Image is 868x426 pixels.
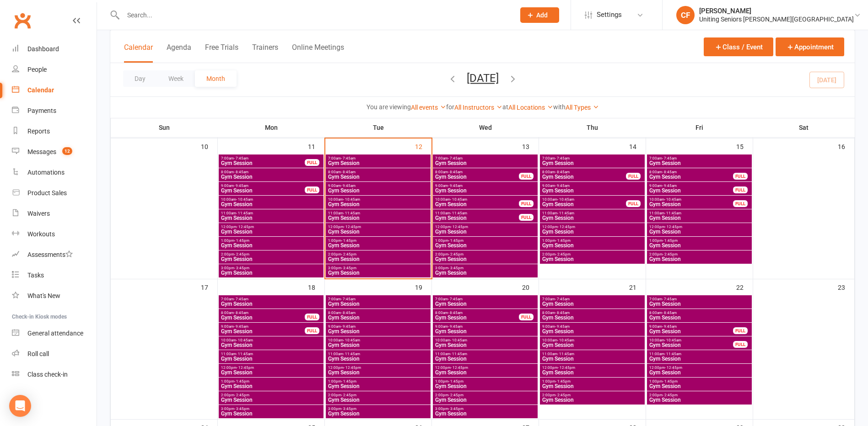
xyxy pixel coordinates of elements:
div: FULL [733,200,748,207]
span: Gym Session [542,356,643,362]
span: Gym Session [221,356,322,362]
span: - 10:45am [664,338,681,342]
button: [DATE] [467,72,499,85]
span: - 1:45pm [448,239,464,243]
div: 16 [838,138,854,154]
div: 13 [522,138,539,154]
div: 21 [629,279,646,294]
span: Gym Session [221,256,322,262]
span: - 9:45am [555,184,570,188]
span: 12:00pm [328,225,429,229]
div: FULL [733,186,748,193]
span: Gym Session [328,342,429,348]
span: - 7:45am [341,297,356,301]
span: 8:00am [542,170,626,174]
span: - 12:45pm [665,225,682,229]
span: Gym Session [435,243,536,248]
span: 10:00am [649,338,733,342]
div: Roll call [27,350,49,357]
th: Wed [432,118,539,137]
th: Sun [111,118,218,137]
div: Class check-in [27,371,68,378]
span: - 8:45am [448,170,463,174]
div: 23 [838,279,854,294]
span: Gym Session [649,202,733,207]
span: Gym Session [542,342,643,348]
div: Tasks [27,272,44,279]
div: 19 [415,279,431,294]
span: Gym Session [221,243,322,248]
span: - 8:45am [234,170,248,174]
span: Gym Session [542,243,643,248]
span: Gym Session [221,329,305,334]
span: - 7:45am [555,156,570,160]
span: 9:00am [649,184,733,188]
span: - 1:45pm [341,239,356,243]
div: What's New [27,292,60,299]
span: 7:00am [221,297,322,301]
div: Open Intercom Messenger [9,395,31,417]
span: - 9:45am [662,184,677,188]
span: - 10:45am [450,197,467,202]
span: Gym Session [542,315,643,320]
span: 9:00am [221,325,305,329]
span: 2:00pm [435,252,536,256]
th: Sat [753,118,855,137]
div: FULL [519,214,534,221]
span: 12:00pm [435,225,536,229]
a: Class kiosk mode [12,364,97,385]
span: 8:00am [649,311,750,315]
span: 7:00am [435,297,536,301]
div: Assessments [27,251,73,258]
span: Gym Session [542,188,643,193]
a: Clubworx [11,9,34,32]
span: Gym Session [328,329,429,334]
strong: with [553,103,566,111]
div: 10 [201,138,217,154]
span: 10:00am [221,338,322,342]
span: 7:00am [328,156,429,160]
a: Roll call [12,344,97,364]
th: Tue [325,118,432,137]
a: Product Sales [12,183,97,203]
span: Gym Session [328,188,429,193]
span: Gym Session [649,315,750,320]
span: 7:00am [328,297,429,301]
span: Gym Session [542,256,643,262]
span: Gym Session [649,188,733,193]
span: - 11:45am [450,352,467,356]
button: Appointment [776,37,844,56]
span: Gym Session [649,329,733,334]
span: Gym Session [435,202,519,207]
span: - 9:45am [555,325,570,329]
span: 10:00am [542,338,643,342]
div: CF [676,6,695,24]
div: 15 [736,138,753,154]
div: 22 [736,279,753,294]
span: 1:00pm [328,239,429,243]
a: People [12,59,97,80]
span: Gym Session [542,174,626,180]
span: - 3:45pm [341,266,356,270]
span: - 11:45am [664,211,681,215]
div: 11 [308,138,324,154]
span: - 8:45am [555,170,570,174]
span: 12:00pm [649,225,750,229]
span: - 10:45am [236,338,253,342]
span: 7:00am [542,156,643,160]
span: - 7:45am [234,297,248,301]
div: 20 [522,279,539,294]
span: 8:00am [221,311,305,315]
span: Gym Session [435,215,519,221]
div: FULL [733,341,748,348]
a: All Instructors [454,104,502,111]
span: Gym Session [328,301,429,307]
span: Gym Session [328,174,429,180]
span: 1:00pm [649,239,750,243]
span: - 11:45am [343,211,360,215]
div: FULL [626,200,641,207]
span: 7:00am [435,156,536,160]
span: 2:00pm [649,252,750,256]
div: FULL [733,173,748,180]
span: Gym Session [328,202,429,207]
